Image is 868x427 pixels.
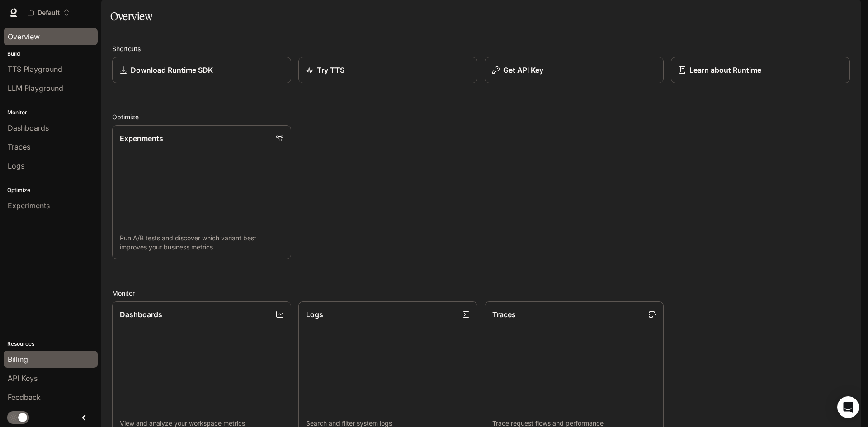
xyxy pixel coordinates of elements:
[110,7,152,25] h1: Overview
[492,309,516,320] p: Traces
[671,57,850,83] a: Learn about Runtime
[112,125,291,259] a: ExperimentsRun A/B tests and discover which variant best improves your business metrics
[306,309,323,320] p: Logs
[503,65,543,75] p: Get API Key
[131,65,213,75] p: Download Runtime SDK
[837,396,859,418] div: Open Intercom Messenger
[485,57,664,83] button: Get API Key
[120,234,283,252] p: Run A/B tests and discover which variant best improves your business metrics
[112,112,850,122] h2: Optimize
[112,44,850,53] h2: Shortcuts
[317,65,344,75] p: Try TTS
[24,4,74,22] button: Open workspace menu
[112,57,291,83] a: Download Runtime SDK
[298,57,477,83] a: Try TTS
[38,9,60,17] p: Default
[120,309,162,320] p: Dashboards
[112,288,850,298] h2: Monitor
[689,65,761,75] p: Learn about Runtime
[120,133,163,144] p: Experiments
